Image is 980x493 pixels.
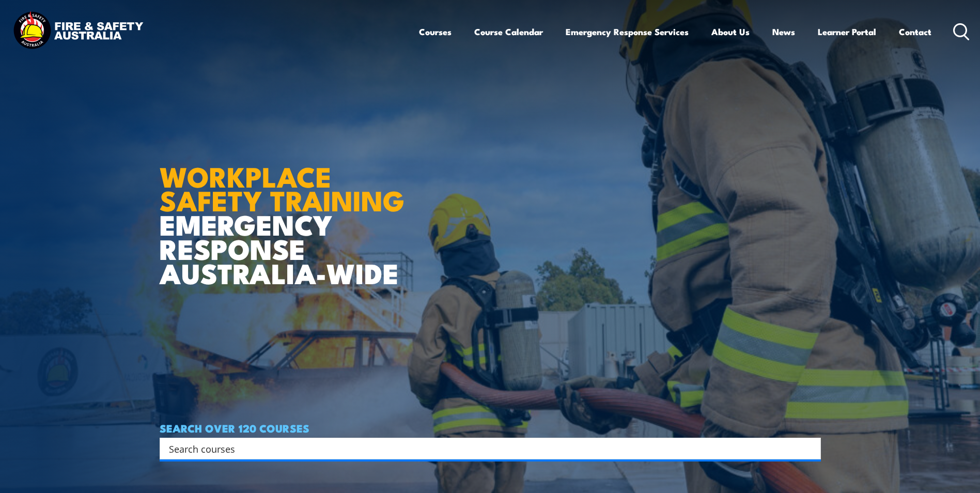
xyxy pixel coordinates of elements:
h4: SEARCH OVER 120 COURSES [160,422,821,434]
button: Search magnifier button [803,441,817,456]
a: Emergency Response Services [566,18,689,45]
a: News [772,18,795,45]
a: Courses [419,18,452,45]
strong: WORKPLACE SAFETY TRAINING [160,154,405,221]
a: Contact [899,18,931,45]
input: Search input [169,441,798,456]
a: Course Calendar [474,18,543,45]
a: Learner Portal [818,18,876,45]
form: Search form [171,441,800,456]
a: About Us [711,18,750,45]
h1: EMERGENCY RESPONSE AUSTRALIA-WIDE [160,138,412,285]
